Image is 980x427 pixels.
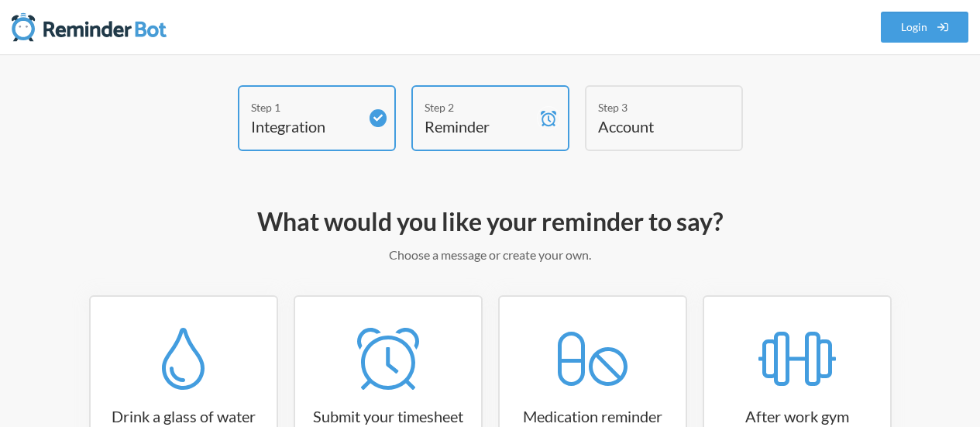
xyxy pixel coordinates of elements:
[881,12,969,43] a: Login
[500,405,686,427] h3: Medication reminder
[295,405,481,427] h3: Submit your timesheet
[598,99,707,115] div: Step 3
[704,405,890,427] h3: After work gym
[425,99,533,115] div: Step 2
[91,405,277,427] h3: Drink a glass of water
[598,115,707,137] h4: Account
[12,12,167,43] img: Reminder Bot
[251,115,359,137] h4: Integration
[46,205,934,238] h2: What would you like your reminder to say?
[251,99,359,115] div: Step 1
[46,246,934,264] p: Choose a message or create your own.
[425,115,533,137] h4: Reminder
